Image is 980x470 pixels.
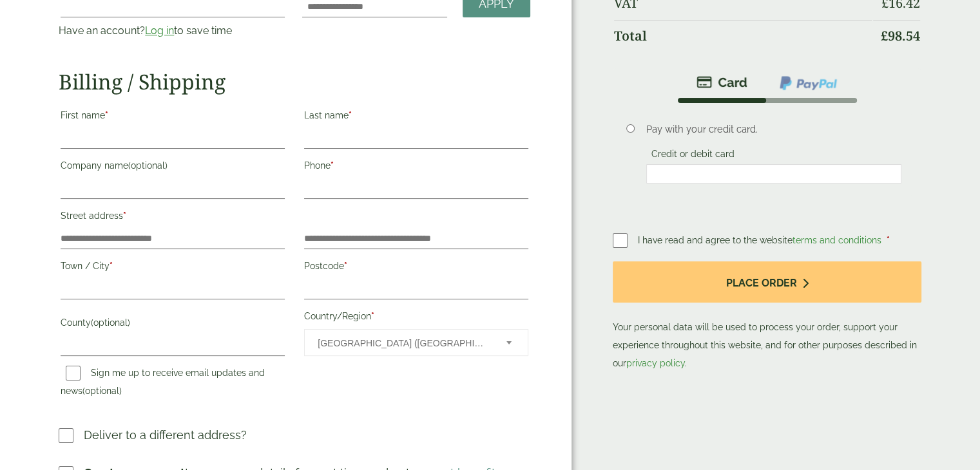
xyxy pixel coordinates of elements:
[881,27,888,44] span: £
[887,235,890,245] abbr: required
[110,261,113,271] abbr: required
[646,149,740,163] label: Credit or debit card
[613,261,921,303] button: Place order
[59,70,530,94] h2: Billing / Shipping
[638,235,884,245] span: I have read and agree to the website
[646,122,901,136] p: Pay with your credit card.
[145,24,174,37] a: Log in
[61,207,285,229] label: Street address
[66,366,81,381] input: Sign me up to receive email updates and news(optional)
[650,168,898,180] iframe: Secure card payment input frame
[304,257,528,279] label: Postcode
[626,358,685,368] a: privacy policy
[614,20,872,52] th: Total
[128,160,168,171] span: (optional)
[304,329,528,356] span: Country/Region
[304,156,528,178] label: Phone
[778,75,838,91] img: ppcp-gateway.png
[318,330,489,357] span: United Kingdom (UK)
[881,27,920,44] bdi: 98.54
[697,75,747,90] img: stripe.png
[82,386,122,396] span: (optional)
[123,211,126,221] abbr: required
[61,156,285,178] label: Company name
[61,257,285,279] label: Town / City
[304,106,528,128] label: Last name
[613,261,921,373] p: Your personal data will be used to process your order, support your experience throughout this we...
[105,110,108,120] abbr: required
[61,368,265,400] label: Sign me up to receive email updates and news
[344,261,347,271] abbr: required
[91,317,130,328] span: (optional)
[349,110,352,120] abbr: required
[793,235,881,245] a: terms and conditions
[331,160,334,171] abbr: required
[61,106,285,128] label: First name
[59,23,287,39] p: Have an account? to save time
[371,311,374,321] abbr: required
[61,314,285,335] label: County
[84,426,247,444] p: Deliver to a different address?
[304,307,528,329] label: Country/Region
